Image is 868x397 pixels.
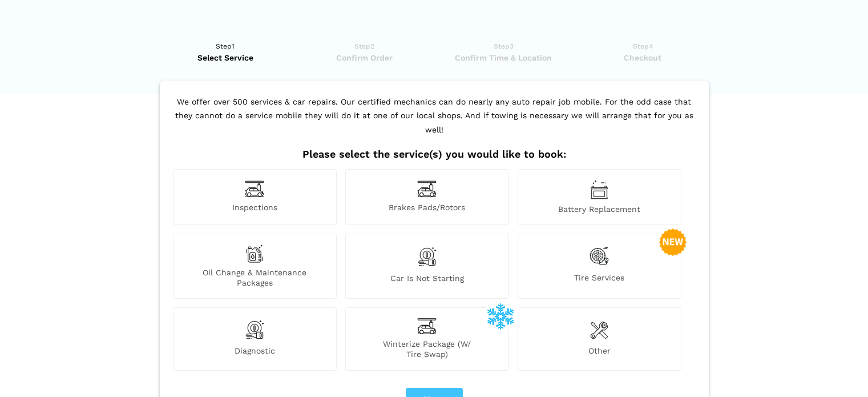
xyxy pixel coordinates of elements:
[438,41,570,63] a: Step3
[518,204,681,214] span: Battery Replacement
[659,228,687,256] img: new-badge-2-48.png
[518,272,681,288] span: Tire Services
[346,339,508,359] span: Winterize Package (W/ Tire Swap)
[173,346,336,359] span: Diagnostic
[160,41,292,63] a: Step1
[173,202,336,214] span: Inspections
[298,41,430,63] a: Step2
[346,202,508,214] span: Brakes Pads/Rotors
[170,148,699,161] h2: Please select the service(s) you would like to book:
[518,346,681,359] span: Other
[170,95,699,149] p: We offer over 500 services & car repairs. Our certified mechanics can do nearly any auto repair j...
[160,52,292,63] span: Select Service
[487,302,514,330] img: winterize-icon_1.png
[173,267,336,288] span: Oil Change & Maintenance Packages
[438,52,570,63] span: Confirm Time & Location
[298,52,430,63] span: Confirm Order
[346,273,508,288] span: Car is not starting
[577,41,709,63] a: Step4
[577,52,709,63] span: Checkout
